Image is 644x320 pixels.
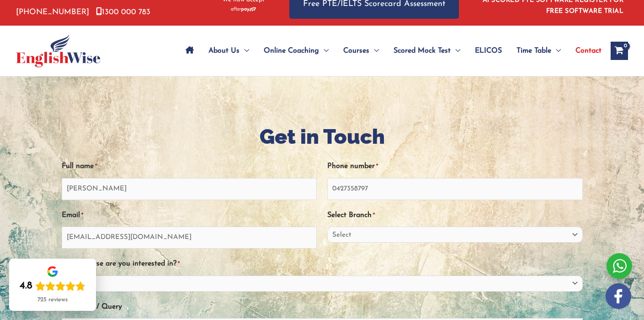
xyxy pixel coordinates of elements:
[575,35,601,67] span: Contact
[20,280,85,293] div: Rating: 4.8 out of 5
[37,296,68,304] div: 725 reviews
[516,35,551,67] span: Time Table
[62,299,122,315] label: Comments/ Query
[327,159,378,174] label: Phone number
[551,35,561,67] span: Menu Toggle
[319,35,329,67] span: Menu Toggle
[62,159,97,174] label: Full name
[451,35,460,67] span: Menu Toggle
[231,7,256,12] img: Afterpay-Logo
[568,35,601,67] a: Contact
[62,208,83,223] label: Email
[208,35,240,67] span: About Us
[96,8,150,16] a: 1300 000 783
[394,35,451,67] span: Scored Mock Test
[386,35,468,67] a: Scored Mock TestMenu Toggle
[369,35,379,67] span: Menu Toggle
[256,35,336,67] a: Online CoachingMenu Toggle
[509,35,568,67] a: Time TableMenu Toggle
[327,208,375,223] label: Select Branch
[606,283,631,309] img: white-facebook.png
[20,280,32,293] div: 4.8
[62,256,180,271] label: What course are you interested in?
[475,35,502,67] span: ELICOS
[343,35,369,67] span: Courses
[264,35,319,67] span: Online Coaching
[16,34,101,67] img: cropped-ew-logo
[178,35,601,67] nav: Site Navigation: Main Menu
[611,42,628,60] a: View Shopping Cart, empty
[201,35,256,67] a: About UsMenu Toggle
[336,35,386,67] a: CoursesMenu Toggle
[62,122,583,151] h1: Get in Touch
[240,35,249,67] span: Menu Toggle
[468,35,509,67] a: ELICOS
